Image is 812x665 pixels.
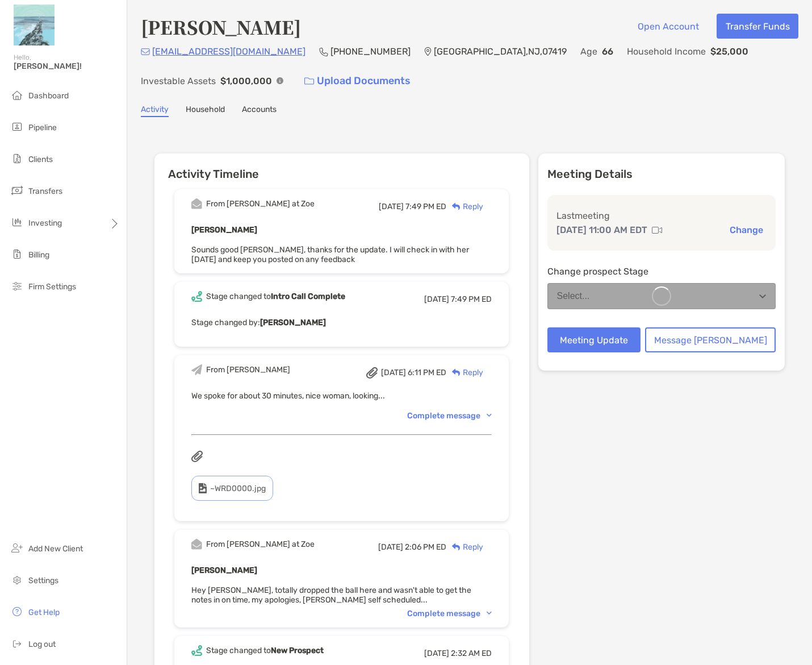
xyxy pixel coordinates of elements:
[10,184,24,197] img: transfers icon
[186,105,225,117] a: Household
[10,88,24,102] img: dashboard icon
[191,585,471,605] span: Hey [PERSON_NAME], totally dropped the ball here and wasn't able to get the notes in on time, my ...
[220,74,272,88] p: $1,000,000
[242,105,277,117] a: Accounts
[319,47,328,56] img: Phone Icon
[424,649,449,658] span: [DATE]
[260,318,326,327] b: [PERSON_NAME]
[446,201,483,213] div: Reply
[10,215,24,229] img: investing icon
[602,44,613,59] p: 66
[277,77,283,84] img: Info Icon
[10,152,24,165] img: clients icon
[407,609,492,618] div: Complete message
[407,411,492,421] div: Complete message
[191,566,257,575] b: [PERSON_NAME]
[199,483,207,493] img: type
[271,292,345,301] b: Intro Call Complete
[452,369,461,376] img: Reply icon
[330,44,411,59] p: [PHONE_NUMBER]
[710,44,748,59] p: $25,000
[446,541,483,553] div: Reply
[378,542,403,552] span: [DATE]
[206,646,324,655] div: Stage changed to
[652,226,662,235] img: communication type
[547,264,776,279] p: Change prospect Stage
[28,91,69,101] span: Dashboard
[452,203,461,210] img: Reply icon
[28,186,62,196] span: Transfers
[304,77,314,85] img: button icon
[424,294,449,304] span: [DATE]
[405,542,446,552] span: 2:06 PM ED
[451,649,492,658] span: 2:32 AM ED
[10,247,24,261] img: billing icon
[206,292,345,301] div: Stage changed to
[10,541,24,555] img: add_new_client icon
[14,5,55,45] img: Zoe Logo
[451,294,492,304] span: 7:49 PM ED
[210,484,266,493] span: ~WRD0000.jpg
[191,198,202,209] img: Event icon
[629,14,708,39] button: Open Account
[191,539,202,550] img: Event icon
[206,539,315,549] div: From [PERSON_NAME] at Zoe
[141,74,216,88] p: Investable Assets
[10,637,24,650] img: logout icon
[10,279,24,293] img: firm-settings icon
[271,646,324,655] b: New Prospect
[408,368,446,377] span: 6:11 PM ED
[206,365,290,375] div: From [PERSON_NAME]
[487,612,492,615] img: Chevron icon
[141,14,301,40] h4: [PERSON_NAME]
[627,44,706,59] p: Household Income
[381,368,406,377] span: [DATE]
[379,202,404,211] span: [DATE]
[191,451,203,462] img: attachments
[405,202,446,211] span: 7:49 PM ED
[206,199,315,209] div: From [PERSON_NAME] at Zoe
[446,367,483,379] div: Reply
[726,224,767,236] button: Change
[297,69,418,93] a: Upload Documents
[580,44,597,59] p: Age
[434,44,567,59] p: [GEOGRAPHIC_DATA] , NJ , 07419
[152,44,305,59] p: [EMAIL_ADDRESS][DOMAIN_NAME]
[547,327,641,352] button: Meeting Update
[141,48,150,55] img: Email Icon
[28,123,57,132] span: Pipeline
[191,645,202,656] img: Event icon
[10,120,24,134] img: pipeline icon
[28,639,56,649] span: Log out
[28,250,49,260] span: Billing
[28,218,62,228] span: Investing
[191,245,469,264] span: Sounds good [PERSON_NAME], thanks for the update. I will check in with her [DATE] and keep you po...
[14,61,120,71] span: [PERSON_NAME]!
[191,389,492,403] p: We spoke for about 30 minutes, nice woman, looking...
[154,153,529,181] h6: Activity Timeline
[556,209,767,223] p: Last meeting
[424,47,432,56] img: Location Icon
[10,573,24,587] img: settings icon
[191,225,257,235] b: [PERSON_NAME]
[28,544,83,554] span: Add New Client
[366,367,378,379] img: attachment
[28,282,76,292] span: Firm Settings
[547,167,776,181] p: Meeting Details
[191,364,202,375] img: Event icon
[141,105,169,117] a: Activity
[28,576,58,585] span: Settings
[717,14,798,39] button: Transfer Funds
[645,327,776,352] button: Message [PERSON_NAME]
[191,291,202,302] img: Event icon
[487,414,492,417] img: Chevron icon
[28,155,53,164] span: Clients
[556,223,647,237] p: [DATE] 11:00 AM EDT
[191,315,492,330] p: Stage changed by:
[452,543,461,551] img: Reply icon
[28,608,60,617] span: Get Help
[10,605,24,618] img: get-help icon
